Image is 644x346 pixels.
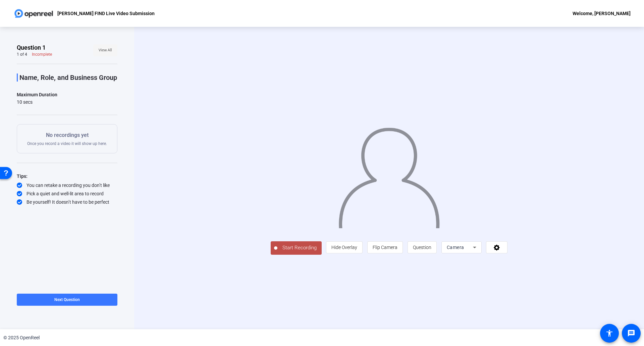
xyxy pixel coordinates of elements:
div: 10 secs [17,99,57,105]
div: Once you record a video it will show up here. [27,131,107,146]
div: Incomplete [32,52,52,57]
div: Welcome, [PERSON_NAME] [573,9,631,17]
button: Next Question [17,294,117,306]
div: Pick a quiet and well-lit area to record [17,190,117,197]
span: Question [413,245,431,250]
button: Hide Overlay [326,241,363,253]
div: © 2025 OpenReel [3,334,40,341]
div: Maximum Duration [17,91,57,99]
button: Question [408,241,437,253]
div: Tips: [17,172,117,180]
div: You can retake a recording you don’t like [17,182,117,189]
span: Flip Camera [373,245,397,250]
mat-icon: accessibility [605,329,613,337]
mat-icon: message [627,329,635,337]
span: Camera [447,245,464,250]
div: Be yourself! It doesn’t have to be perfect [17,199,117,205]
span: Question 1 [17,44,46,52]
img: overlay [338,121,440,228]
button: Start Recording [271,241,322,255]
span: Hide Overlay [331,245,357,250]
span: View All [99,45,112,55]
div: 1 of 4 [17,52,27,57]
p: Name, Role, and Business Group [19,73,117,82]
p: No recordings yet [27,131,107,139]
img: OpenReel logo [13,7,54,20]
p: [PERSON_NAME] FIND Live Video Submission [57,9,155,17]
span: Start Recording [277,244,322,252]
span: Next Question [54,297,80,302]
button: Flip Camera [367,241,403,253]
button: View All [93,44,117,56]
